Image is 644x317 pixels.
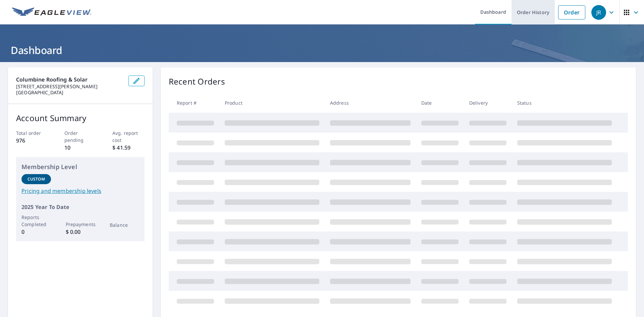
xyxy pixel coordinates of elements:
p: Prepayments [66,221,95,228]
div: JR [591,5,606,20]
p: Columbine Roofing & Solar [16,75,123,84]
p: Membership Level [21,162,139,171]
p: [STREET_ADDRESS][PERSON_NAME] [16,84,123,90]
p: Avg. report cost [112,129,145,144]
th: Delivery [464,93,512,113]
p: Custom [28,176,45,182]
p: Reports Completed [21,214,51,228]
p: 10 [64,144,97,152]
th: Address [325,93,416,113]
p: Balance [110,221,139,228]
p: $ 0.00 [66,228,95,236]
p: 2025 Year To Date [21,203,139,211]
p: Account Summary [16,112,145,124]
th: Report # [169,93,219,113]
p: 976 [16,137,48,145]
th: Product [219,93,325,113]
p: $ 41.59 [112,144,145,152]
p: Order pending [64,129,97,144]
h1: Dashboard [8,43,636,57]
p: 0 [21,228,51,236]
a: Pricing and membership levels [21,187,139,195]
p: Total order [16,129,48,137]
p: Recent Orders [169,75,225,88]
p: [GEOGRAPHIC_DATA] [16,90,123,96]
th: Status [512,93,617,113]
th: Date [416,93,464,113]
img: EV Logo [12,7,91,17]
a: Order [558,5,585,19]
